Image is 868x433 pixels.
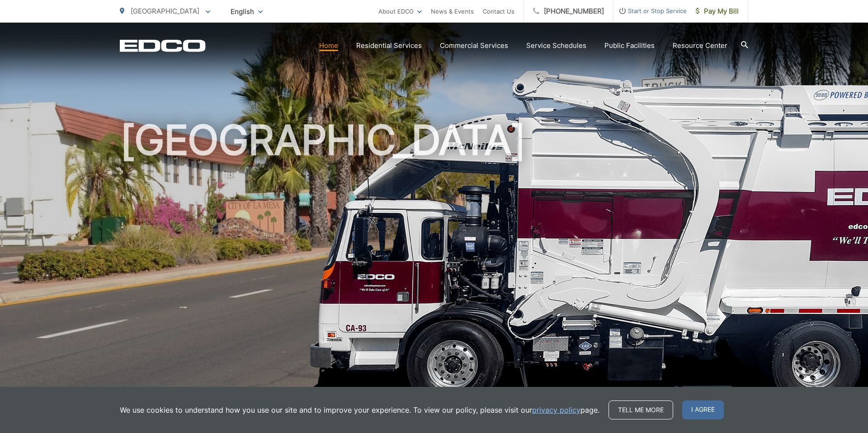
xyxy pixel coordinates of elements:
[483,6,514,17] a: Contact Us
[120,118,748,404] h1: [GEOGRAPHIC_DATA]
[431,6,474,17] a: News & Events
[378,6,422,17] a: About EDCO
[440,40,508,51] a: Commercial Services
[682,400,724,419] span: I agree
[319,40,338,51] a: Home
[224,4,269,19] span: English
[120,405,599,415] p: We use cookies to understand how you use our site and to improve your experience. To view our pol...
[120,39,206,52] a: EDCD logo. Return to the homepage.
[673,40,727,51] a: Resource Center
[609,400,673,419] a: Tell me more
[604,40,655,51] a: Public Facilities
[526,40,586,51] a: Service Schedules
[356,40,422,51] a: Residential Services
[131,7,199,15] span: [GEOGRAPHIC_DATA]
[696,6,739,17] span: Pay My Bill
[532,405,580,415] a: privacy policy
